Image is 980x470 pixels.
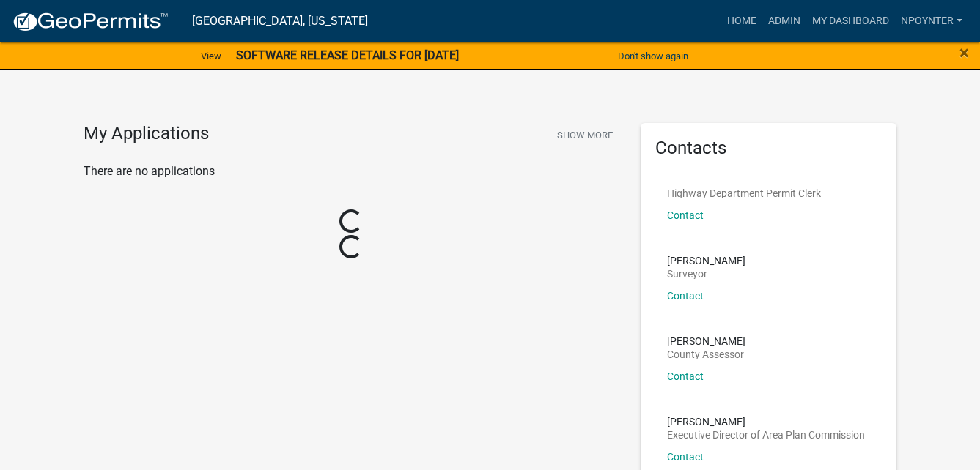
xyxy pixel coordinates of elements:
p: [PERSON_NAME] [667,255,745,266]
a: View [195,44,227,68]
a: Contact [667,209,704,221]
p: [PERSON_NAME] [667,417,865,427]
button: Close [959,44,969,61]
p: County Assessor [667,349,745,359]
a: Admin [762,7,806,35]
a: My Dashboard [806,7,895,35]
p: There are no applications [84,163,619,180]
p: Highway Department Permit Clerk [667,188,821,198]
span: × [959,42,969,63]
a: [GEOGRAPHIC_DATA], [US_STATE] [192,9,368,34]
a: Home [721,7,762,35]
p: Surveyor [667,269,745,279]
button: Show More [551,123,619,147]
p: Executive Director of Area Plan Commission [667,430,865,440]
p: [PERSON_NAME] [667,336,745,346]
strong: SOFTWARE RELEASE DETAILS FOR [DATE] [236,48,459,62]
a: Contact [667,370,704,382]
a: Contact [667,290,704,302]
a: Contact [667,451,704,463]
a: Npoynter [895,7,968,35]
h5: Contacts [655,138,883,159]
button: Don't show again [612,44,694,68]
h4: My Applications [84,123,209,145]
